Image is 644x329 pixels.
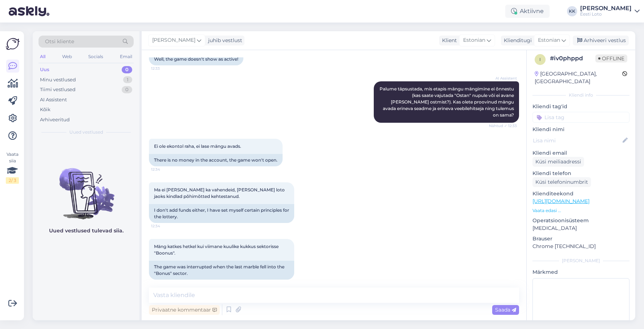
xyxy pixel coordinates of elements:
div: 2 / 3 [6,177,19,184]
div: Aktiivne [505,5,550,18]
span: Mäng katkes hetkel kui viimane kuulike kukkus sektorisse "Boonus". [154,244,280,256]
p: Chrome [TECHNICAL_ID] [532,243,629,250]
div: Klienditugi [501,37,532,44]
div: AI Assistent [40,96,67,103]
span: Ei ole ekontol raha, ei lase mängu avads. [154,143,241,149]
span: Nähtud ✓ 12:33 [489,123,517,129]
a: [URL][DOMAIN_NAME] [532,198,590,204]
span: AI Assistent [490,76,517,81]
p: Kliendi tag'id [532,103,629,110]
p: Brauser [532,235,629,243]
span: Estonian [538,36,560,44]
p: Kliendi email [532,149,629,157]
span: Saada [495,306,516,313]
div: Email [118,52,134,61]
div: Web [61,52,73,61]
p: Klienditeekond [532,190,629,198]
div: # iv0phppd [550,54,595,63]
p: Kliendi telefon [532,170,629,177]
div: Privaatne kommentaar [149,305,220,315]
div: Minu vestlused [40,76,76,84]
div: Uus [40,66,49,73]
div: [GEOGRAPHIC_DATA], [GEOGRAPHIC_DATA] [535,70,622,85]
div: I don't add funds either, I have set myself certain principles for the lottery. [149,204,294,223]
span: 12:34 [151,167,178,172]
span: Palume täpsustada, mis etapis mängu mängimine ei õnnestu (kas saate vajutada "Ostan" nupule või e... [380,86,515,118]
a: [PERSON_NAME]Eesti Loto [580,5,640,17]
p: [MEDICAL_DATA] [532,224,629,232]
div: Klient [439,37,457,44]
img: Askly Logo [6,37,20,51]
div: There is no money in the account, the game won't open. [149,154,283,166]
p: Kliendi nimi [532,126,629,133]
div: 1 [123,76,132,84]
span: Otsi kliente [45,38,74,45]
div: 0 [122,86,132,93]
div: [PERSON_NAME] [532,257,629,264]
span: Offline [595,54,627,62]
span: Ma ei [PERSON_NAME] ka vahendeid, [PERSON_NAME] loto jaoks kindlad põhimõtted kehtestanud. [154,187,286,199]
div: Kõik [40,106,50,113]
span: 12:33 [151,66,178,71]
p: Operatsioonisüsteem [532,217,629,224]
span: 12:35 [151,280,178,285]
div: Vaata siia [6,151,19,184]
span: Estonian [463,36,485,44]
div: Arhiveeri vestlus [573,36,629,45]
p: Uued vestlused tulevad siia. [49,227,123,235]
div: Socials [87,52,105,61]
div: KK [567,6,577,16]
span: i [539,57,541,62]
span: [PERSON_NAME] [152,36,195,44]
div: Kliendi info [532,92,629,98]
span: 12:34 [151,223,178,229]
p: Vaata edasi ... [532,207,629,214]
div: Arhiveeritud [40,116,70,123]
input: Lisa tag [532,112,629,123]
div: [PERSON_NAME] [580,5,632,11]
div: 0 [122,66,132,73]
div: Eesti Loto [580,11,632,17]
div: Küsi meiliaadressi [532,157,584,167]
input: Lisa nimi [533,137,621,145]
div: All [39,52,47,61]
div: Küsi telefoninumbrit [532,177,591,187]
span: Uued vestlused [69,129,103,135]
img: No chats [33,155,139,220]
p: Märkmed [532,268,629,276]
div: juhib vestlust [205,37,242,44]
div: Well, the game doesn't show as active! [149,53,243,65]
div: Tiimi vestlused [40,86,76,93]
div: The game was interrupted when the last marble fell into the "Bonus" sector. [149,261,294,280]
